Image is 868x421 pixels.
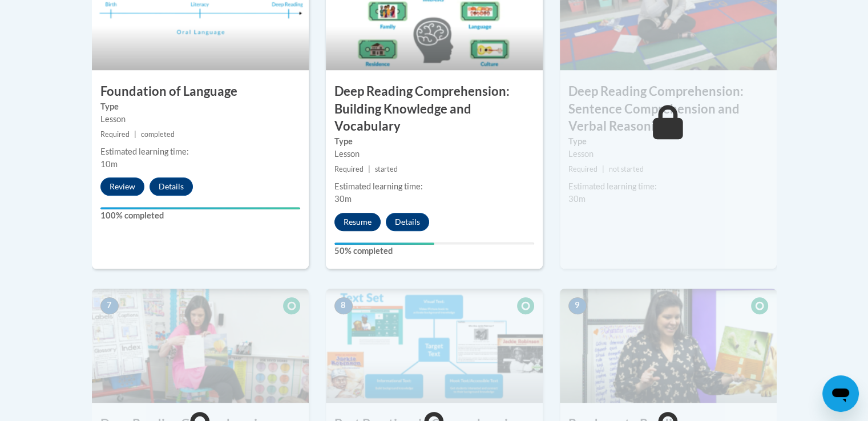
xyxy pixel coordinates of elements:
span: Required [100,130,130,139]
label: 100% completed [100,209,300,222]
h3: Deep Reading Comprehension: Sentence Comprehension and Verbal Reasoning [560,83,777,135]
div: Lesson [100,113,300,126]
h3: Foundation of Language [92,83,309,100]
span: Required [568,165,597,173]
span: 9 [568,297,587,314]
span: 8 [334,297,353,314]
div: Estimated learning time: [568,180,768,193]
span: 7 [100,297,119,314]
span: Required [334,165,364,173]
img: Course Image [92,289,309,403]
div: Estimated learning time: [100,145,300,158]
label: Type [334,135,534,148]
label: Type [568,135,768,148]
div: Lesson [568,148,768,160]
div: Estimated learning time: [334,180,534,193]
span: | [602,165,604,173]
span: not started [609,165,644,173]
img: Course Image [326,289,543,403]
label: Type [100,100,300,113]
h3: Deep Reading Comprehension: Building Knowledge and Vocabulary [326,83,543,135]
label: 50% completed [334,245,534,257]
button: Review [100,177,144,196]
button: Details [150,177,193,196]
span: 30m [568,194,586,204]
span: completed [141,130,175,139]
span: | [368,165,370,173]
div: Lesson [334,148,534,160]
button: Details [386,213,429,231]
img: Course Image [560,289,777,403]
span: started [375,165,398,173]
span: 10m [100,159,118,169]
iframe: Button to launch messaging window [822,375,859,412]
span: 30m [334,194,352,204]
div: Your progress [100,207,300,209]
span: | [134,130,136,139]
button: Resume [334,213,381,231]
div: Your progress [334,242,434,245]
